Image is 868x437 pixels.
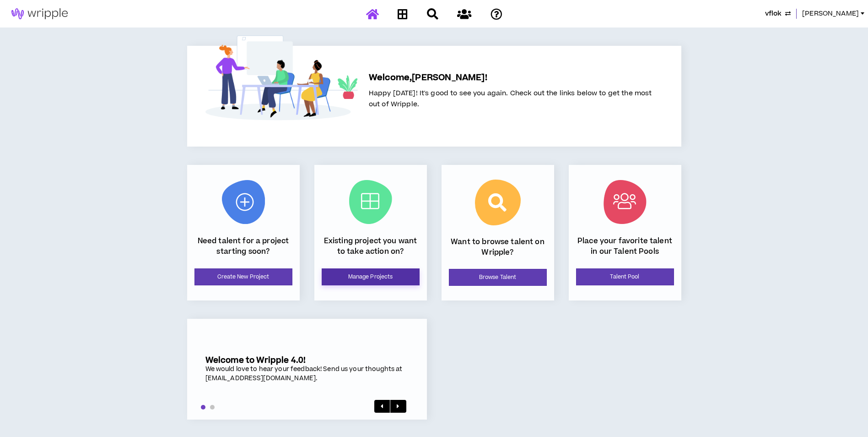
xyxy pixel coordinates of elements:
[802,9,859,19] span: [PERSON_NAME]
[349,180,392,224] img: Current Projects
[576,268,674,285] a: Talent Pool
[205,365,409,383] div: We would love to hear your feedback! Send us your thoughts at [EMAIL_ADDRESS][DOMAIN_NAME].
[604,180,647,224] img: Talent Pool
[765,9,791,19] button: vflok
[194,268,292,285] a: Create New Project
[576,236,674,257] p: Place your favorite talent in our Talent Pools
[765,9,782,19] span: vflok
[369,71,652,84] h5: Welcome, [PERSON_NAME] !
[369,88,652,109] span: Happy [DATE]! It's good to see you again. Check out the links below to get the most out of Wripple.
[322,236,420,257] p: Existing project you want to take action on?
[194,236,292,257] p: Need talent for a project starting soon?
[449,237,547,257] p: Want to browse talent on Wripple?
[205,355,409,365] h5: Welcome to Wripple 4.0!
[449,269,547,286] a: Browse Talent
[322,268,420,285] a: Manage Projects
[222,180,265,224] img: New Project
